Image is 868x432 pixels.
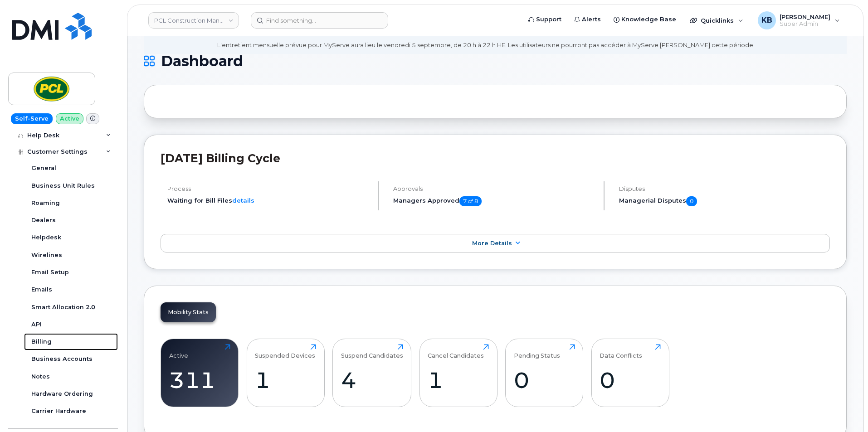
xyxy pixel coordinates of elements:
[428,367,489,393] div: 1
[341,367,403,393] div: 4
[169,344,188,359] div: Active
[751,11,846,29] div: Kyle Burns
[167,196,370,205] li: Waiting for Bill Files
[686,196,697,206] span: 0
[780,20,830,28] span: Super Admin
[600,344,661,402] a: Data Conflicts0
[472,240,512,247] span: More Details
[393,185,596,192] h4: Approvals
[582,15,601,24] span: Alerts
[393,196,596,206] h5: Managers Approved
[341,344,403,359] div: Suspend Candidates
[522,10,568,29] a: Support
[251,12,388,29] input: Find something...
[161,151,830,165] h2: [DATE] Billing Cycle
[568,10,607,29] a: Alerts
[536,15,561,24] span: Support
[514,367,575,393] div: 0
[341,344,403,402] a: Suspend Candidates4
[514,344,575,402] a: Pending Status0
[619,185,830,192] h4: Disputes
[167,185,370,192] h4: Process
[217,24,755,49] div: MyServe scheduled maintenance will occur [DATE][DATE] 8:00 PM - 10:00 PM Eastern. Users will be u...
[607,10,683,29] a: Knowledge Base
[780,13,830,20] span: [PERSON_NAME]
[619,196,830,206] h5: Managerial Disputes
[459,196,482,206] span: 7 of 8
[428,344,484,359] div: Cancel Candidates
[428,344,489,402] a: Cancel Candidates1
[621,15,676,24] span: Knowledge Base
[255,344,315,359] div: Suspended Devices
[255,367,316,393] div: 1
[600,344,642,359] div: Data Conflicts
[169,344,230,402] a: Active311
[232,197,254,204] a: details
[761,15,772,26] span: KB
[701,17,734,24] span: Quicklinks
[161,54,243,68] span: Dashboard
[169,367,230,393] div: 311
[514,344,560,359] div: Pending Status
[255,344,316,402] a: Suspended Devices1
[148,12,239,29] a: PCL Construction Management
[600,367,661,393] div: 0
[683,11,750,29] div: Quicklinks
